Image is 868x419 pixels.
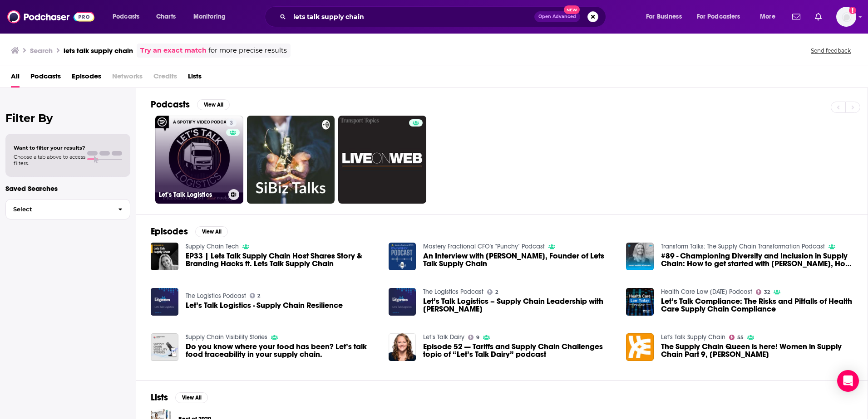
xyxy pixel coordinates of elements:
[151,392,168,403] h2: Lists
[737,336,744,340] span: 55
[5,112,130,125] h2: Filter By
[423,343,615,358] a: Episode 52 — Tariffs and Supply Chain Challenges topic of “Let’s Talk Dairy” podcast
[257,294,260,298] span: 2
[186,243,239,250] a: Supply Chain Tech
[691,10,754,24] button: open menu
[468,335,479,340] a: 9
[837,370,859,392] div: Open Intercom Messenger
[187,10,237,24] button: open menu
[836,7,856,27] img: User Profile
[290,10,534,24] input: Search podcasts, credits, & more...
[150,10,181,24] a: Charts
[151,243,178,270] img: EP33 | Lets Talk Supply Chain Host Shares Story & Branding Hacks ft. Lets Talk Supply Chain
[564,5,580,14] span: New
[11,69,20,88] a: All
[534,11,580,22] button: Open AdvancedNew
[186,343,378,358] a: Do you know where your food has been? Let’s talk food traceability in your supply chain.
[661,297,853,313] span: Let’s Talk Compliance: The Risks and Pitfalls of Health Care Supply Chain Compliance
[808,47,853,54] button: Send feedback
[273,6,615,27] div: Search podcasts, credits, & more...
[72,69,101,88] a: Episodes
[186,333,267,341] a: Supply Chain Visibility Stories
[112,69,143,88] span: Networks
[661,333,725,341] a: Let's Talk Supply Chain
[389,243,416,270] img: An Interview with Sarah Barnes-Humphrey, Founder of Lets Talk Supply Chain
[423,243,545,250] a: Mastery Fractional CFO's "Punchy" Podcast
[389,288,416,316] img: Let’s Talk Logistics – Supply Chain Leadership with Prof. Richard Wilding
[661,243,825,250] a: Transform Talks: The Supply Chain Transformation Podcast
[14,145,85,151] span: Want to filter your results?
[640,10,693,24] button: open menu
[30,46,53,55] h3: Search
[476,336,479,340] span: 9
[226,119,237,127] a: 3
[186,302,343,309] a: Let’s Talk Logistics - Supply Chain Resilience
[250,293,261,298] a: 2
[5,199,130,219] button: Select
[155,116,243,204] a: 3Let’s Talk Logistics
[156,10,176,23] span: Charts
[756,289,770,295] a: 32
[487,289,498,295] a: 2
[389,333,416,361] img: Episode 52 — Tariffs and Supply Chain Challenges topic of “Let’s Talk Dairy” podcast
[789,9,804,24] a: Show notifications dropdown
[153,69,177,88] span: Credits
[697,10,740,23] span: For Podcasters
[140,45,207,56] a: Try an exact match
[6,206,111,212] span: Select
[646,10,682,23] span: For Business
[661,252,853,268] a: #89 - Championing Diversity and Inclusion in Supply Chain: How to get started with Sarah Barnes-H...
[661,343,853,358] a: The Supply Chain Queen is here! Women in Supply Chain Part 9, Sheri Hinish
[186,252,378,268] a: EP33 | Lets Talk Supply Chain Host Shares Story & Branding Hacks ft. Lets Talk Supply Chain
[186,292,246,300] a: The Logistics Podcast
[151,333,178,361] img: Do you know where your food has been? Let’s talk food traceability in your supply chain.
[193,10,226,23] span: Monitoring
[729,335,744,340] a: 55
[5,184,130,193] p: Saved Searches
[423,297,615,313] a: Let’s Talk Logistics – Supply Chain Leadership with Prof. Richard Wilding
[151,226,228,237] a: EpisodesView All
[811,9,825,24] a: Show notifications dropdown
[175,392,208,403] button: View All
[626,288,654,316] img: Let’s Talk Compliance: The Risks and Pitfalls of Health Care Supply Chain Compliance
[159,191,225,199] h3: Let’s Talk Logistics
[30,69,61,88] a: Podcasts
[14,154,85,166] span: Choose a tab above to access filters.
[151,392,208,403] a: ListsView All
[661,288,752,296] a: Health Care Law Today Podcast
[113,10,139,23] span: Podcasts
[849,7,856,14] svg: Add a profile image
[423,252,615,268] a: An Interview with Sarah Barnes-Humphrey, Founder of Lets Talk Supply Chain
[661,252,853,268] span: #89 - Championing Diversity and Inclusion in Supply Chain: How to get started with [PERSON_NAME],...
[230,119,233,128] span: 3
[626,243,654,270] img: #89 - Championing Diversity and Inclusion in Supply Chain: How to get started with Sarah Barnes-H...
[423,252,615,268] span: An Interview with [PERSON_NAME], Founder of Lets Talk Supply Chain
[188,69,202,88] a: Lists
[495,290,498,294] span: 2
[7,8,94,25] a: Podchaser - Follow, Share and Rate Podcasts
[195,226,228,237] button: View All
[197,99,230,110] button: View All
[760,10,775,23] span: More
[626,333,654,361] img: The Supply Chain Queen is here! Women in Supply Chain Part 9, Sheri Hinish
[64,46,133,55] h3: lets talk supply chain
[151,288,178,316] img: Let’s Talk Logistics - Supply Chain Resilience
[423,333,464,341] a: Let’s Talk Dairy
[151,226,188,237] h2: Episodes
[106,10,151,24] button: open menu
